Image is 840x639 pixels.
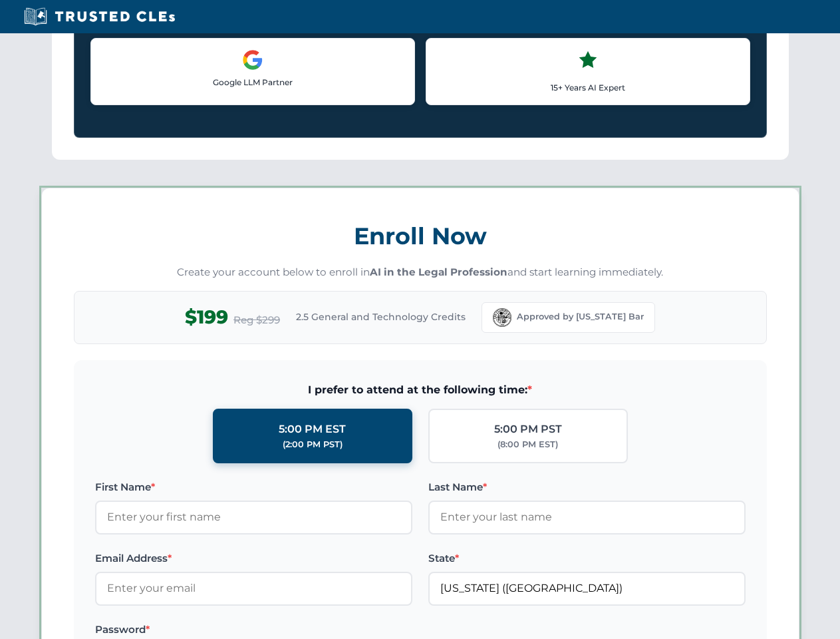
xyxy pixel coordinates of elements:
p: Create your account below to enroll in and start learning immediately. [74,265,767,280]
h3: Enroll Now [74,215,767,257]
input: Enter your first name [95,501,412,534]
label: First Name [95,479,412,495]
img: Google [242,49,263,71]
label: Last Name [428,479,746,495]
label: State [428,550,746,566]
div: 5:00 PM PST [494,421,562,438]
strong: AI in the Legal Profession [370,266,507,278]
div: (2:00 PM PST) [283,438,343,451]
span: Approved by [US_STATE] Bar [517,310,644,323]
span: 2.5 General and Technology Credits [296,310,466,324]
span: $199 [185,302,228,332]
div: 5:00 PM EST [279,421,346,438]
div: (8:00 PM EST) [497,438,558,451]
input: Florida (FL) [428,572,746,605]
span: Reg $299 [233,312,280,328]
span: I prefer to attend at the following time: [95,381,746,399]
p: Google LLM Partner [102,76,404,89]
img: Florida Bar [493,308,511,327]
label: Password [95,622,412,638]
input: Enter your email [95,572,412,605]
input: Enter your last name [428,501,746,534]
label: Email Address [95,550,412,566]
p: 15+ Years AI Expert [437,81,739,94]
img: Trusted CLEs [20,7,179,27]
